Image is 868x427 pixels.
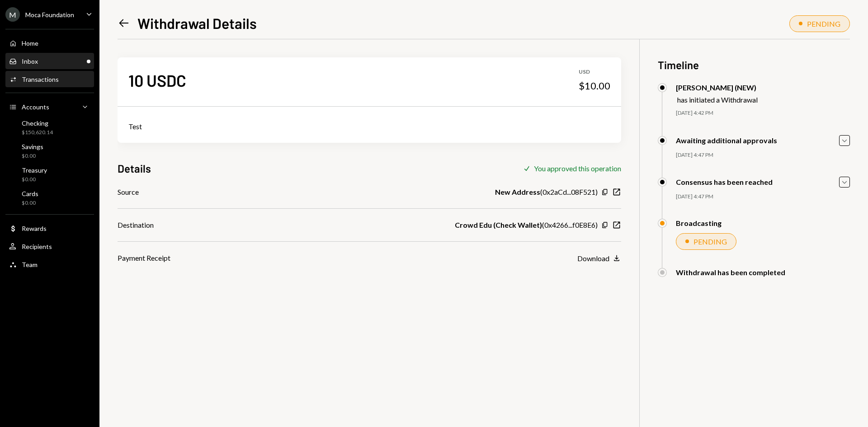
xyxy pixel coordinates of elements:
[676,268,785,277] div: Withdrawal has been completed
[128,121,610,132] div: Test
[579,80,610,92] div: $10.00
[676,109,850,117] div: [DATE] 4:42 PM
[22,261,38,268] div: Team
[5,7,20,22] div: M
[676,83,758,92] div: [PERSON_NAME] (NEW)
[5,99,94,115] a: Accounts
[577,253,621,263] button: Download
[658,57,850,72] h3: Timeline
[22,103,49,111] div: Accounts
[118,253,170,263] div: Payment Receipt
[676,178,773,186] div: Consensus has been reached
[5,238,94,254] a: Recipients
[22,143,43,150] div: Savings
[22,57,38,65] div: Inbox
[22,176,47,183] div: $0.00
[5,53,94,69] a: Inbox
[495,187,540,197] b: New Address
[455,220,598,230] div: ( 0x4266...f0E8E6 )
[676,136,777,145] div: Awaiting additional approvals
[22,75,59,83] div: Transactions
[22,166,47,174] div: Treasury
[455,220,542,230] b: Crowd Edu (Check Wallet)
[579,68,610,76] div: USD
[118,161,151,176] h3: Details
[22,129,53,136] div: $150,620.14
[22,39,38,47] div: Home
[128,70,186,90] div: 10 USDC
[534,164,621,173] div: You approved this operation
[22,225,47,232] div: Rewards
[5,256,94,272] a: Team
[22,190,38,197] div: Cards
[676,219,722,227] div: Broadcasting
[577,254,609,263] div: Download
[25,11,74,19] div: Moca Foundation
[693,237,727,246] div: PENDING
[22,243,52,250] div: Recipients
[22,199,38,207] div: $0.00
[5,220,94,236] a: Rewards
[676,193,850,201] div: [DATE] 4:47 PM
[5,187,94,209] a: Cards$0.00
[137,14,257,32] h1: Withdrawal Details
[5,117,94,138] a: Checking$150,620.14
[5,35,94,51] a: Home
[676,151,850,159] div: [DATE] 4:47 PM
[118,220,154,230] div: Destination
[5,164,94,185] a: Treasury$0.00
[118,187,139,197] div: Source
[495,187,598,197] div: ( 0x2aCd...08F521 )
[5,140,94,162] a: Savings$0.00
[22,152,43,160] div: $0.00
[677,95,758,104] div: has initiated a Withdrawal
[807,19,840,28] div: PENDING
[5,71,94,87] a: Transactions
[22,119,53,127] div: Checking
